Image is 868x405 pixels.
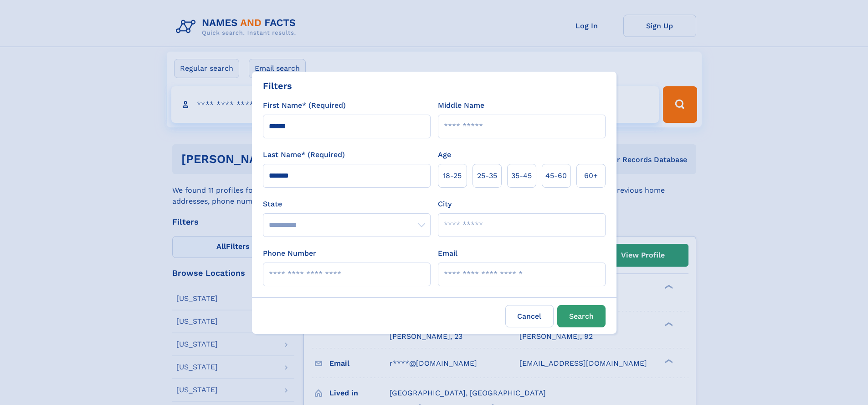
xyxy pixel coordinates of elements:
[263,248,316,259] label: Phone Number
[557,305,606,327] button: Search
[545,170,567,181] span: 45‑60
[505,305,554,327] label: Cancel
[263,199,431,210] label: State
[438,100,484,111] label: Middle Name
[438,149,451,160] label: Age
[477,170,497,181] span: 25‑35
[443,170,462,181] span: 18‑25
[263,149,345,160] label: Last Name* (Required)
[584,170,598,181] span: 60+
[438,248,457,259] label: Email
[511,170,532,181] span: 35‑45
[438,199,452,210] label: City
[263,79,292,93] div: Filters
[263,100,346,111] label: First Name* (Required)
